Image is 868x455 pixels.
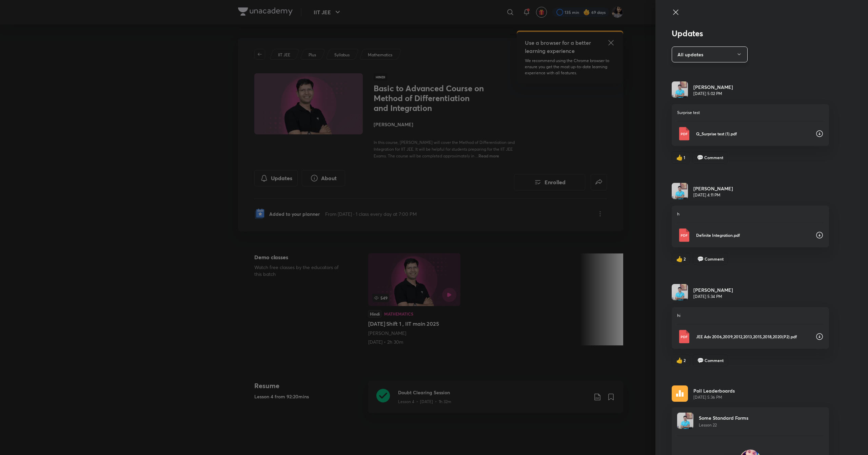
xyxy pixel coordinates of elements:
p: Definite Integration.pdf [696,232,810,238]
p: [DATE] 5:34 PM [693,293,733,300]
img: Avatar [672,81,688,98]
p: [DATE] 4:11 PM [693,192,733,198]
p: hi [677,312,824,319]
img: rescheduled [672,385,688,402]
img: Avatar [672,183,688,199]
h6: [PERSON_NAME] [693,286,733,293]
span: 2 [684,357,686,363]
p: [DATE] 5:02 PM [693,91,733,97]
button: All updates [672,46,748,62]
p: Q_Surprise test (1).pdf [696,131,810,137]
span: comment [697,256,704,262]
p: Some Standard Forms [699,414,748,421]
span: Comment [705,357,724,363]
span: 2 [684,256,686,262]
span: Comment [704,154,723,160]
span: comment [697,357,704,363]
img: Pdf [677,228,691,242]
span: like [676,357,683,363]
img: Pdf [677,330,691,343]
span: like [676,256,683,262]
h3: Updates [672,29,829,38]
span: comment [697,154,704,160]
p: Surprise test [677,110,824,116]
p: Poll Leaderboards [693,387,735,394]
span: [DATE] 5:36 PM [693,394,735,400]
span: Comment [705,256,724,262]
h6: [PERSON_NAME] [693,185,733,192]
img: Avatar [672,284,688,300]
p: JEE Adv 2006,2009,2012,2013,2015,2018,2020(P2).pdf [696,334,810,340]
img: Pdf [677,127,691,140]
span: like [676,154,683,160]
span: Lesson 22 [699,422,717,428]
p: h [677,211,824,217]
img: Avatar [677,413,693,429]
h6: [PERSON_NAME] [693,83,733,91]
span: 1 [684,154,685,160]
